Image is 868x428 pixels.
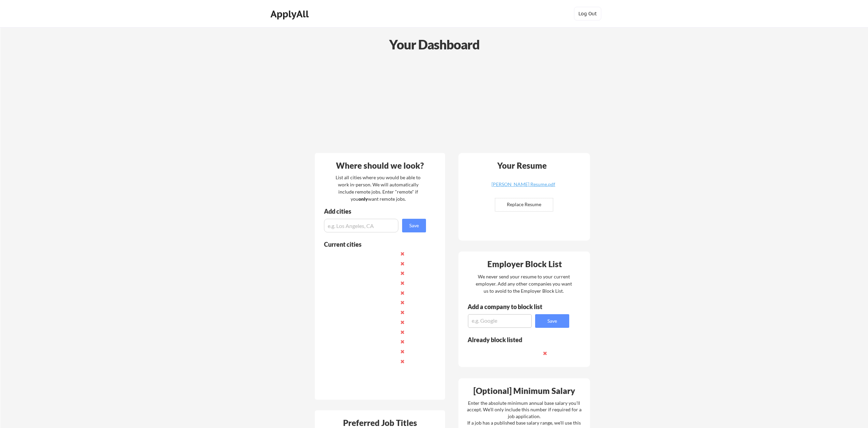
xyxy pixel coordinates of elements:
div: Preferred Job Titles [317,419,443,427]
div: List all cities where you would be able to work in-person. We will automatically include remote j... [331,174,425,202]
div: Already block listed [468,337,560,343]
div: Current cities [324,241,418,247]
div: Add a company to block list [468,304,553,310]
div: Add cities [324,208,428,214]
div: Where should we look? [317,162,443,170]
div: Employer Block List [461,260,588,268]
div: We never send your resume to your current employer. Add any other companies you want us to avoid ... [475,273,572,294]
div: Your Resume [488,162,556,170]
div: [PERSON_NAME] Resume.pdf [483,182,564,187]
div: ApplyAll [270,8,311,20]
div: [Optional] Minimum Salary [461,387,588,395]
button: Save [402,219,426,232]
button: Save [535,314,569,328]
strong: only [358,196,368,202]
a: [PERSON_NAME] Resume.pdf [483,182,564,193]
button: Log Out [574,7,601,20]
div: Your Dashboard [1,35,868,54]
input: e.g. Los Angeles, CA [324,219,398,232]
